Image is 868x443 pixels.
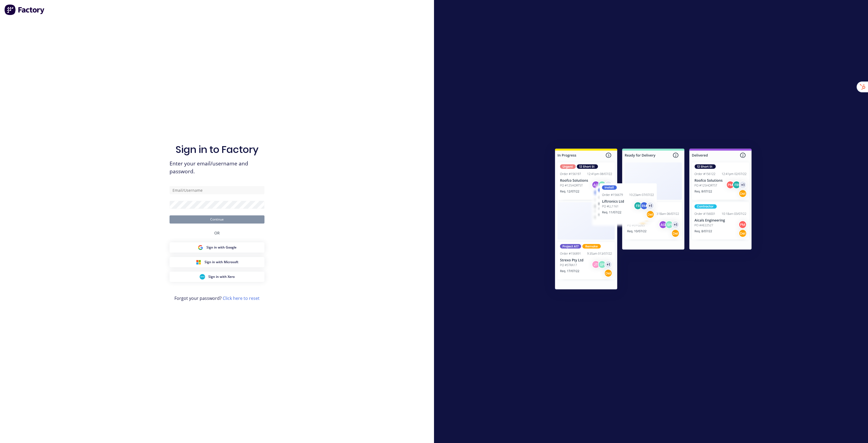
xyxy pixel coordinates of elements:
[170,186,264,194] input: Email/Username
[223,295,260,301] a: Click here to reset
[170,272,264,282] button: Xero Sign inSign in with Xero
[206,245,237,250] span: Sign in with Google
[196,259,201,265] img: Microsoft Sign in
[200,274,205,279] img: Xero Sign in
[170,215,264,224] button: Continue
[208,274,235,279] span: Sign in with Xero
[170,257,264,267] button: Microsoft Sign inSign in with Microsoft
[198,245,203,250] img: Google Sign in
[175,144,259,155] h1: Sign in to Factory
[214,224,220,242] div: OR
[174,295,260,301] span: Forgot your password?
[170,242,264,253] button: Google Sign inSign in with Google
[205,260,238,265] span: Sign in with Microsoft
[170,160,264,175] span: Enter your email/username and password.
[543,138,764,302] img: Sign in
[4,4,45,15] img: Factory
